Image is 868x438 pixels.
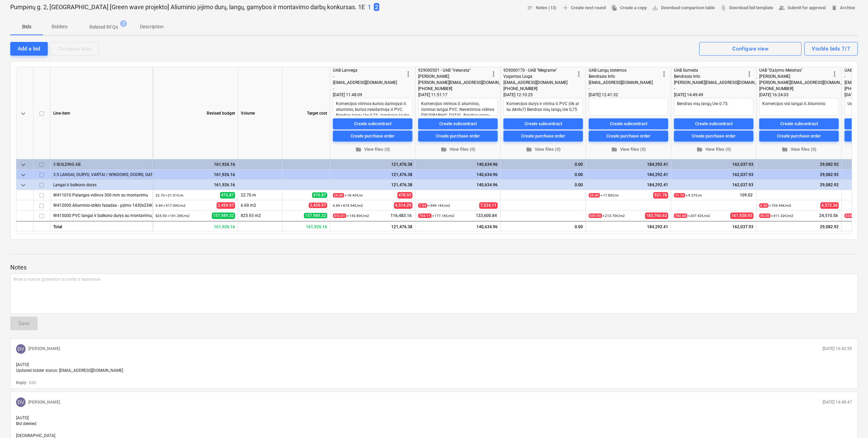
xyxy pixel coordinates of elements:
[418,159,498,170] div: 140,634.96
[156,180,235,190] div: 161,926.16
[759,92,839,98] div: [DATE] 16:24:03
[745,70,753,78] span: more_vert
[611,5,617,11] span: file_copy
[16,415,55,438] span: [AUTO] Bid deleted: [GEOGRAPHIC_DATA]
[304,213,327,218] span: 157,989.32
[19,161,27,169] span: keyboard_arrow_down
[156,204,186,207] small: 6.69 × 517.00€ / m2
[589,180,668,190] div: 184,292.41
[374,3,379,12] button: 2
[777,132,821,140] div: Create purchase order
[779,4,826,12] span: Submit for approval
[720,5,726,11] span: attach_file
[503,86,575,92] div: [PHONE_NUMBER]
[333,131,412,142] button: Create purchase order
[53,200,150,210] div: W412000 Aliuminio-stiklo fasadas - įėjimo 1430x2340 dvivėrės durys (DLm-143)
[16,344,26,354] div: Dovydas Vaicius
[153,221,238,231] div: 161,926.16
[418,67,489,73] div: 929000501 - UAB "Velansta"
[606,132,650,140] div: Create purchase order
[51,23,68,30] p: Bidders
[418,214,454,218] small: × 177.16€ / m2
[559,3,608,13] button: Create next round
[390,213,412,219] span: 116,483.16
[418,73,489,79] div: [PERSON_NAME]
[374,3,379,11] span: 2
[589,80,653,85] span: [EMAIL_ADDRESS][DOMAIN_NAME]
[475,213,498,219] span: 133,600.84
[140,23,164,30] p: Description
[212,213,235,219] span: 157,989.32
[589,67,660,73] div: UAB Langų sistemos
[830,70,839,78] span: more_vert
[503,180,583,190] div: 0.00
[19,109,27,118] span: keyboard_arrow_down
[156,159,235,170] div: 161,926.16
[29,380,36,386] p: Edit
[610,120,647,128] div: Create subcontract
[696,146,703,152] span: folder
[591,146,665,154] span: View files (0)
[397,192,412,199] span: 478.92
[695,120,733,128] div: Create subcontract
[351,132,395,140] div: Create purchase order
[418,170,498,180] div: 140,634.96
[589,193,619,198] small: × 17.82€ / m
[503,170,583,180] div: 0.00
[50,221,153,231] div: Total
[718,3,776,13] a: Download bid template
[418,80,513,85] span: [PERSON_NAME][EMAIL_ADDRESS][DOMAIN_NAME]
[589,159,668,170] div: 184,292.41
[238,200,282,210] div: 6.69 m2
[19,181,27,189] span: keyboard_arrow_down
[589,214,625,218] small: × 213.70€ / m2
[333,80,397,85] span: [EMAIL_ADDRESS][DOMAIN_NAME]
[418,98,498,116] textarea: Komercijos vitrinos iš aliuminio, šoniniai langai PVC. Nevertintos vidinės [GEOGRAPHIC_DATA]. Ben...
[120,20,127,27] span: 2
[562,4,606,12] span: Create next round
[674,98,753,116] textarea: Bendras visų langų Uw 0.75.
[503,131,583,142] button: Create purchase order
[18,44,40,53] div: Add a bid
[674,67,745,73] div: UAB Sumeda
[503,80,568,85] span: [EMAIL_ADDRESS][DOMAIN_NAME]
[589,131,668,142] button: Create purchase order
[671,221,756,231] div: 162,037.93
[238,67,282,159] div: Volume
[418,203,450,208] small: × 999.16€ / m2
[156,214,190,218] small: 825.93 × 191.29€ / m2
[333,73,404,79] div: -
[333,170,412,180] div: 121,476.38
[436,132,480,140] div: Create purchase order
[527,5,533,11] span: notes
[421,146,495,154] span: View files (0)
[282,221,330,231] div: 161,926.16
[759,67,830,73] div: UAB "Dažymo Meistras"
[336,146,410,154] span: View files (0)
[333,214,369,218] small: × 143.80€ / m2
[333,92,412,98] div: [DATE] 11:48:09
[418,86,489,92] div: [PHONE_NUMBER]
[153,67,238,159] div: Revised budget
[506,146,580,154] span: View files (0)
[53,190,150,200] div: W411010 Palangės vidinės 300 mm su montavimu
[525,120,562,128] div: Create subcontract
[776,3,828,13] button: Submit for approval
[762,146,836,154] span: View files (0)
[309,203,327,208] span: 3,459.97
[831,4,855,12] span: Archive
[16,397,26,407] div: Dovydas Vaicius
[53,159,150,169] div: 3 BUILDING AB
[652,5,658,11] span: save_alt
[368,3,371,12] button: 1
[418,144,498,155] button: View files (0)
[589,86,660,92] div: -
[589,73,660,79] div: Bendrasis Info
[653,192,668,199] span: 531.78
[503,98,583,116] textarea: Komercijos durys ir vitrina iš PVC (tik ar su Akrilu?) Bendras visų langų Uw 0,75
[804,42,858,56] button: Visible bids 7/7
[28,399,60,405] p: [PERSON_NAME]
[674,170,753,180] div: 162,037.93
[368,3,371,11] p: 1
[501,221,586,231] div: 0.00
